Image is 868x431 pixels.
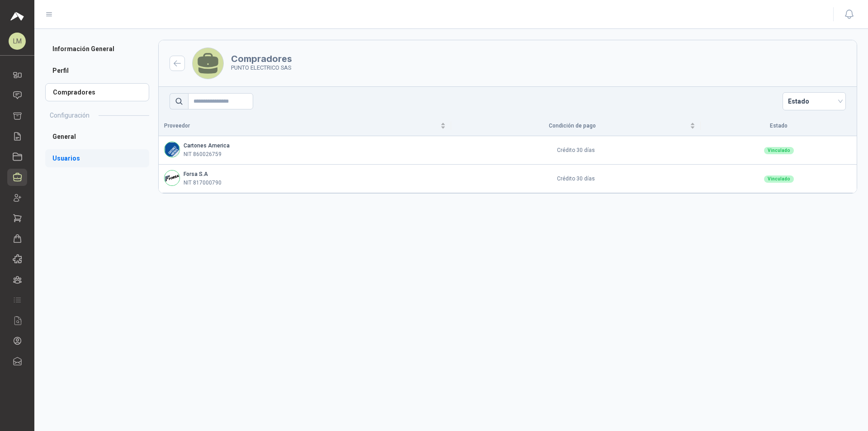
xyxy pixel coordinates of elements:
[231,54,292,63] h3: Compradores
[165,142,179,157] img: Company Logo
[184,179,222,187] p: NIT 817000790
[457,122,688,130] span: Condición de pago
[451,165,701,193] td: Crédito 30 días
[764,175,794,183] div: Vinculado
[50,110,90,120] h2: Configuración
[45,62,149,80] a: Perfil
[45,40,149,58] a: Información General
[184,142,230,149] b: Cartones America
[231,63,292,72] p: PUNTO ELECTRICO SAS
[159,116,451,136] th: Proveedor
[9,33,26,50] div: LM
[451,116,701,136] th: Condición de pago
[184,171,208,177] b: Forsa S.A
[184,150,222,159] p: NIT 860026759
[10,11,24,22] img: Logo peakr
[45,83,149,101] a: Compradores
[165,171,179,185] img: Company Logo
[451,136,701,165] td: Crédito 30 días
[164,122,439,130] span: Proveedor
[45,128,149,146] a: General
[45,149,149,167] a: Usuarios
[764,147,794,154] div: Vinculado
[701,116,857,136] th: Estado
[788,95,840,108] span: Estado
